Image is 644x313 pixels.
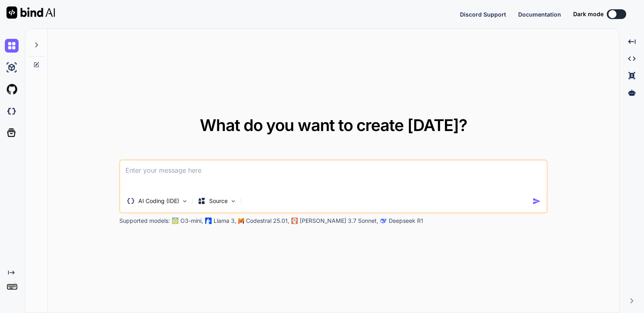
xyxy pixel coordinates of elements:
[246,217,289,225] p: Codestral 25.01,
[200,115,467,135] span: What do you want to create [DATE]?
[119,217,170,225] p: Supported models:
[214,217,236,225] p: Llama 3,
[182,198,189,205] img: Pick Tools
[172,218,179,224] img: GPT-4
[205,218,212,224] img: Llama2
[460,11,506,18] span: Discord Support
[532,197,541,205] img: icon
[209,197,228,205] p: Source
[5,104,19,118] img: darkCloudIdeIcon
[5,61,19,74] img: ai-studio
[460,10,506,19] button: Discord Support
[292,218,298,224] img: claude
[180,217,203,225] p: O3-mini,
[5,39,19,53] img: chat
[300,217,378,225] p: [PERSON_NAME] 3.7 Sonnet,
[6,6,55,19] img: Bind AI
[389,217,423,225] p: Deepseek R1
[381,218,387,224] img: claude
[5,82,19,96] img: githubLight
[239,218,244,224] img: Mistral-AI
[230,198,237,205] img: Pick Models
[518,11,561,18] span: Documentation
[518,10,561,19] button: Documentation
[138,197,179,205] p: AI Coding (IDE)
[573,10,604,18] span: Dark mode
